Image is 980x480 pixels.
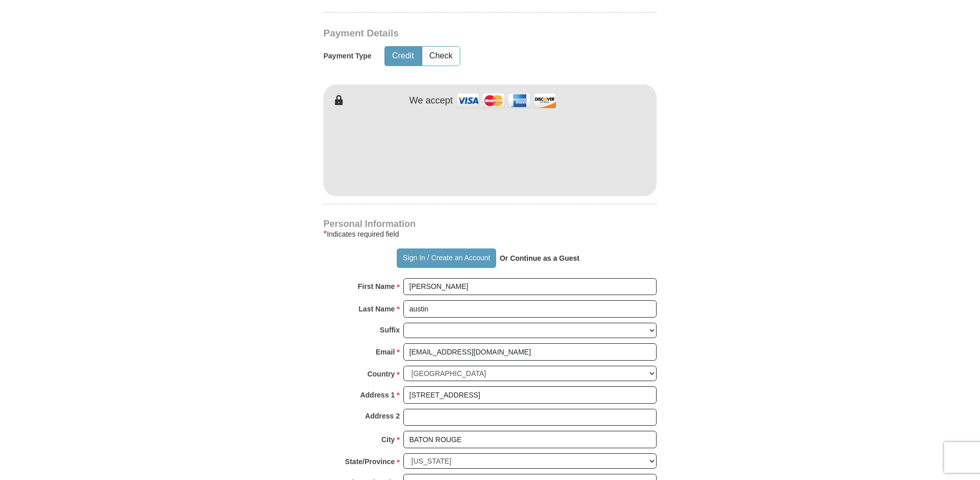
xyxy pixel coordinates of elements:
h3: Payment Details [323,28,585,39]
button: Sign In / Create an Account [397,248,496,268]
strong: Address 2 [365,409,400,423]
strong: Address 1 [360,388,395,402]
img: credit cards accepted [455,90,558,112]
strong: First Name [358,279,395,294]
button: Check [422,47,460,66]
h4: Personal Information [323,220,657,228]
strong: Last Name [359,302,395,316]
strong: Email [376,345,395,359]
strong: Country [367,367,395,381]
strong: State/Province [345,454,395,469]
strong: Suffix [380,323,400,337]
div: Indicates required field [323,228,657,240]
strong: City [381,432,395,447]
strong: Or Continue as a Guest [500,254,580,262]
button: Credit [385,47,421,66]
h5: Payment Type [323,52,372,60]
h4: We accept [410,95,453,107]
